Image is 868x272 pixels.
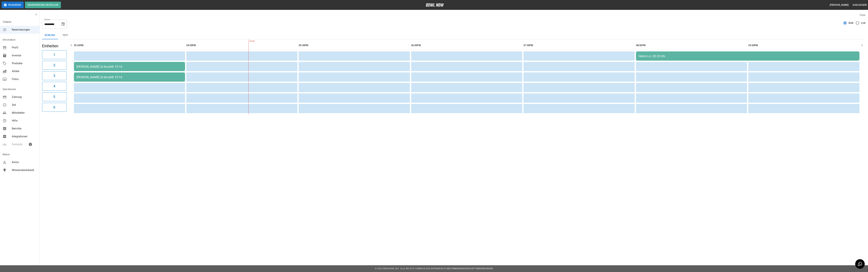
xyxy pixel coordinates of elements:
[411,41,522,50] th: 06:00PM
[42,31,58,39] button: Bowling
[748,41,859,50] th: 09:00PM
[74,41,185,50] th: 03:00PM
[186,41,298,50] th: 04:00PM
[42,92,67,101] button: 5
[42,31,865,39] div: inventory tabs
[12,111,37,115] span: Mitarbeiter
[431,267,464,270] a: Datenschutz-Bestimmungen
[12,54,37,57] span: Inventar
[12,61,37,65] span: Produkte
[426,3,444,7] img: logo
[42,50,67,59] button: 1
[53,52,55,57] h6: 1
[77,65,182,68] div: [PERSON_NAME] 2x bezahlt 15-16
[523,41,635,50] th: 07:00PM
[2,2,24,8] button: Pausieren
[25,2,61,8] button: Reservierung erstellen
[12,127,37,131] span: Berichte
[53,94,55,99] h6: 5
[12,168,37,172] span: Wissensdatenbank
[53,63,55,68] h6: 2
[636,41,747,50] th: 08:00PM
[73,39,861,114] table: sticky table
[848,21,853,25] span: Grid
[639,54,857,58] div: Heinz n.s. 20-22 Uhr
[299,41,410,50] th: 05:00PM
[12,46,37,50] span: Profil
[42,61,67,70] button: 2
[42,103,67,112] button: 6
[12,160,37,164] span: Konto
[12,103,37,107] span: Std
[60,21,66,27] button: Choose date, selected date is 25. Sep. 2025
[77,75,182,79] div: [PERSON_NAME] 2x bezahlt 15-16
[53,84,55,89] h6: 4
[53,105,55,110] h6: 6
[851,2,868,8] button: Ausloggen
[248,40,249,43] span: 18:54
[465,267,493,270] a: Geschäftsbedingungen
[58,31,73,39] button: test
[12,77,37,81] span: Fotos
[375,267,431,270] span: © 2022 BowlNow, Inc. Alle Rechte vorbehalten.
[53,73,55,78] h6: 3
[860,13,865,17] label: View
[861,21,865,25] span: List
[12,28,37,32] span: Reservierungen
[42,43,67,49] h5: Einheiten
[828,2,850,8] button: [PERSON_NAME]
[12,135,37,138] span: Integrationen
[12,119,37,123] span: Hilfe
[42,71,67,80] button: 3
[42,82,67,91] button: 4
[12,95,37,99] span: Zahlung
[12,69,37,73] span: Artikel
